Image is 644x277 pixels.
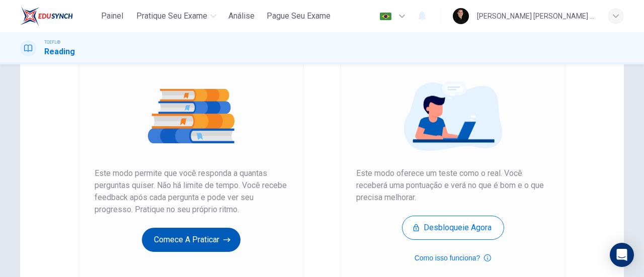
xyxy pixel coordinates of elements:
[132,7,220,25] button: Pratique seu exame
[224,7,259,25] button: Análise
[415,252,492,264] button: Como isso funciona?
[95,167,288,216] span: Este modo permite que você responda a quantas perguntas quiser. Não há limite de tempo. Você rece...
[356,167,549,204] span: Este modo oferece um teste como o real. Você receberá uma pontuação e verá no que é bom e o que p...
[267,10,331,22] span: Pague Seu Exame
[101,10,123,22] span: Painel
[477,10,596,22] div: [PERSON_NAME] [PERSON_NAME] [PERSON_NAME]
[136,10,207,22] span: Pratique seu exame
[228,10,255,22] span: Análise
[20,6,73,26] img: EduSynch logo
[402,216,504,240] button: Desbloqueie agora
[610,243,634,267] div: Open Intercom Messenger
[44,39,60,46] span: TOEFL®
[453,8,469,24] img: Profile picture
[20,6,96,26] a: EduSynch logo
[96,7,128,25] button: Painel
[379,13,392,20] img: pt
[44,46,75,58] h1: Reading
[263,7,335,25] button: Pague Seu Exame
[142,228,240,252] button: Comece a praticar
